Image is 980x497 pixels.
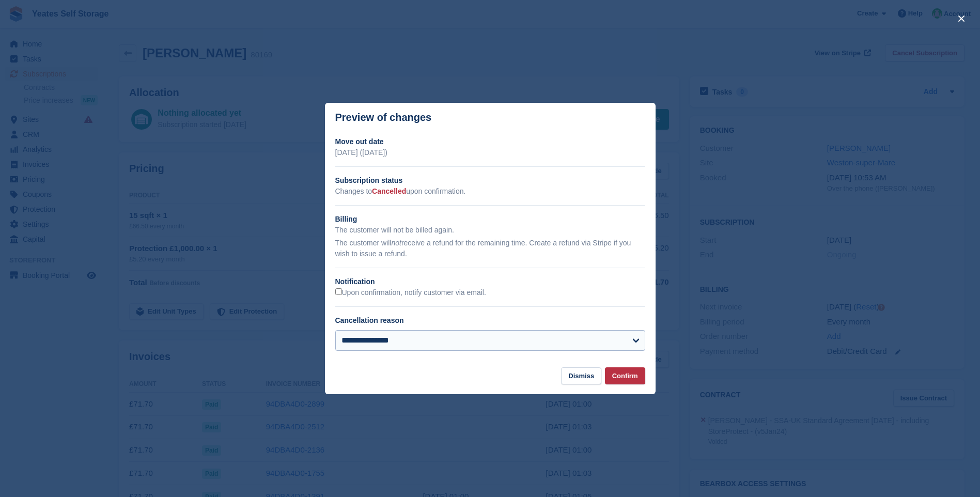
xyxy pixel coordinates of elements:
[953,10,970,27] button: close
[372,187,406,195] span: Cancelled
[335,147,645,158] p: [DATE] ([DATE])
[391,239,401,247] em: not
[335,238,645,259] p: The customer will receive a refund for the remaining time. Create a refund via Stripe if you wish...
[335,186,645,197] p: Changes to upon confirmation.
[335,225,645,236] p: The customer will not be billed again.
[335,316,404,324] label: Cancellation reason
[335,175,645,186] h2: Subscription status
[335,276,645,287] h2: Notification
[335,288,486,298] label: Upon confirmation, notify customer via email.
[335,214,645,225] h2: Billing
[335,136,645,147] h2: Move out date
[605,367,645,384] button: Confirm
[561,367,601,384] button: Dismiss
[335,288,342,295] input: Upon confirmation, notify customer via email.
[335,112,432,123] p: Preview of changes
